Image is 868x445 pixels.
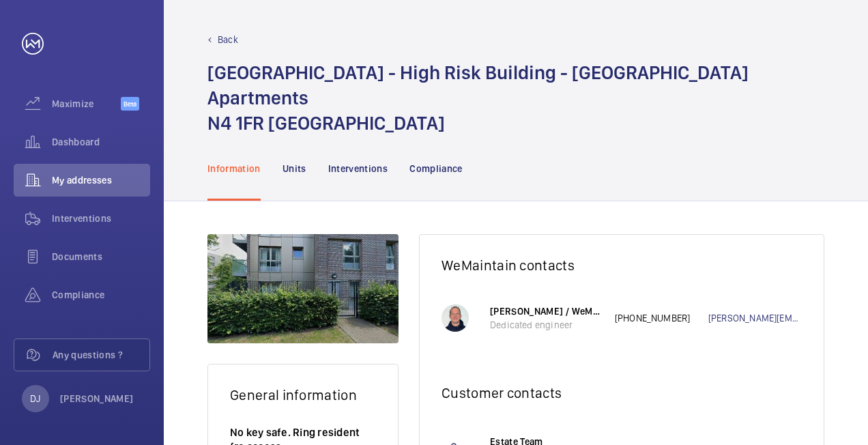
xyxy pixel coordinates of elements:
[60,392,134,405] p: [PERSON_NAME]
[230,386,376,403] h2: General information
[218,33,238,46] p: Back
[52,212,150,225] span: Interventions
[207,162,261,175] p: Information
[283,162,306,175] p: Units
[52,97,121,111] span: Maximize
[708,311,802,325] a: [PERSON_NAME][EMAIL_ADDRESS][DOMAIN_NAME]
[121,97,139,111] span: Beta
[52,173,150,187] span: My addresses
[52,135,150,149] span: Dashboard
[52,250,150,263] span: Documents
[442,257,802,274] h2: WeMaintain contacts
[409,162,463,175] p: Compliance
[328,162,388,175] p: Interventions
[53,348,149,362] span: Any questions ?
[30,392,40,405] p: DJ
[615,311,708,325] p: [PHONE_NUMBER]
[490,304,601,318] p: [PERSON_NAME] / WeMaintain UK
[442,384,802,401] h2: Customer contacts
[490,318,601,332] p: Dedicated engineer
[207,60,824,136] h1: [GEOGRAPHIC_DATA] - High Risk Building - [GEOGRAPHIC_DATA] Apartments N4 1FR [GEOGRAPHIC_DATA]
[52,288,150,302] span: Compliance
